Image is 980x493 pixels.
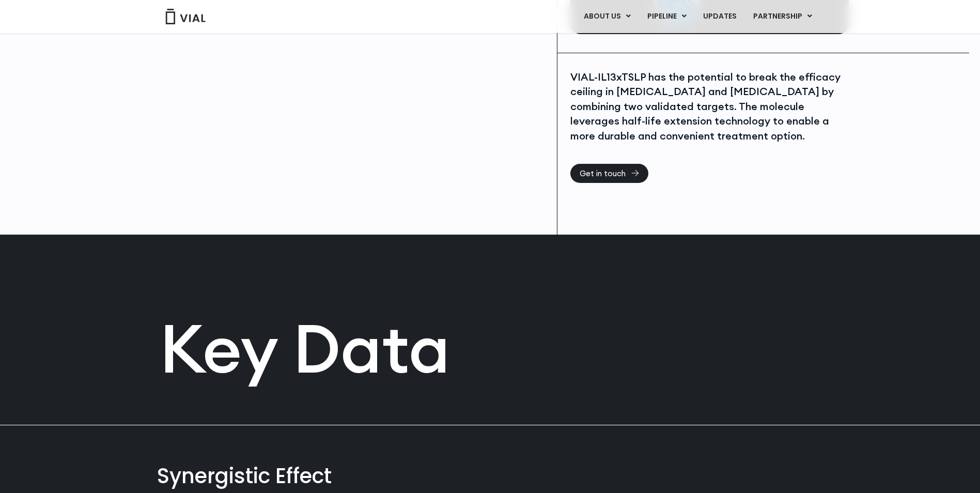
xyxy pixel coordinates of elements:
[745,8,820,25] a: PARTNERSHIPMenu Toggle
[639,8,694,25] a: PIPELINEMenu Toggle
[570,70,846,144] div: VIAL-IL13xTSLP has the potential to break the efficacy ceiling in [MEDICAL_DATA] and [MEDICAL_DAT...
[165,9,206,24] img: Vial Logo
[575,8,639,25] a: ABOUT USMenu Toggle
[580,170,626,177] span: Get in touch
[160,314,821,381] h2: Key Data
[695,8,744,25] a: UPDATES
[157,461,823,491] div: Synergistic Effect
[570,164,648,183] a: Get in touch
